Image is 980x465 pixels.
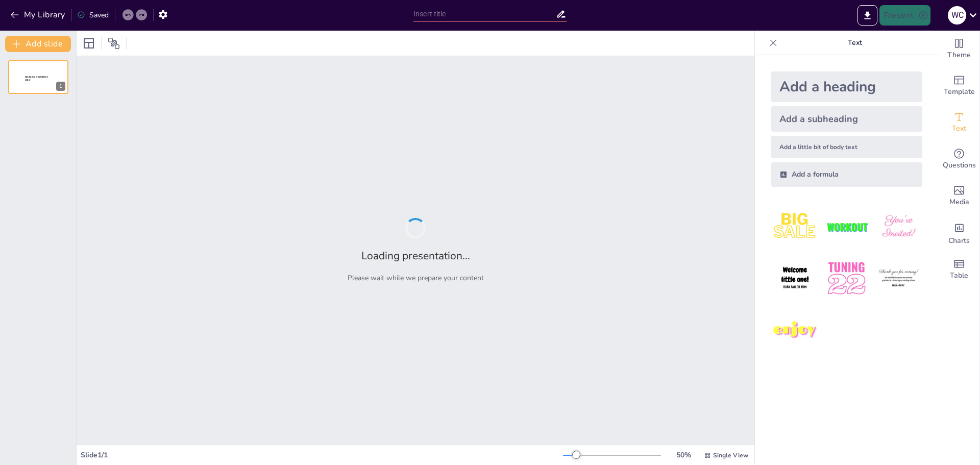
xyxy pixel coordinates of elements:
[348,273,484,283] p: Please wait while we prepare your content
[857,5,877,26] button: Export to PowerPoint
[25,76,48,81] span: Sendsteps presentation editor
[948,6,966,25] div: W C
[939,31,979,67] div: Change the overall theme
[943,160,976,171] span: Questions
[771,106,922,132] div: Add a subheading
[771,307,819,354] img: 7.jpeg
[81,450,563,460] div: Slide 1 / 1
[947,50,971,61] span: Theme
[8,7,69,23] button: My Library
[952,123,966,134] span: Text
[671,450,696,460] div: 50 %
[81,35,97,52] div: Layout
[823,203,870,251] img: 2.jpeg
[949,197,969,208] span: Media
[5,36,71,52] button: Add slide
[413,7,556,21] input: Insert title
[875,203,922,251] img: 3.jpeg
[939,141,979,178] div: Get real-time input from your audience
[771,71,922,102] div: Add a heading
[939,67,979,104] div: Add ready made slides
[771,203,819,251] img: 1.jpeg
[823,255,870,302] img: 5.jpeg
[939,251,979,288] div: Add a table
[108,37,120,50] span: Position
[771,255,819,302] img: 4.jpeg
[939,178,979,214] div: Add images, graphics, shapes or video
[771,162,922,187] div: Add a formula
[713,451,748,459] span: Single View
[879,5,930,26] button: Present
[944,86,975,97] span: Template
[948,235,970,247] span: Charts
[361,249,470,263] h2: Loading presentation...
[950,270,968,281] span: Table
[948,5,966,26] button: W C
[77,10,109,20] div: Saved
[875,255,922,302] img: 6.jpeg
[8,60,68,94] div: Sendsteps presentation editor1
[939,214,979,251] div: Add charts and graphs
[771,136,922,158] div: Add a little bit of body text
[939,104,979,141] div: Add text boxes
[56,82,65,91] div: 1
[781,31,928,55] p: Text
